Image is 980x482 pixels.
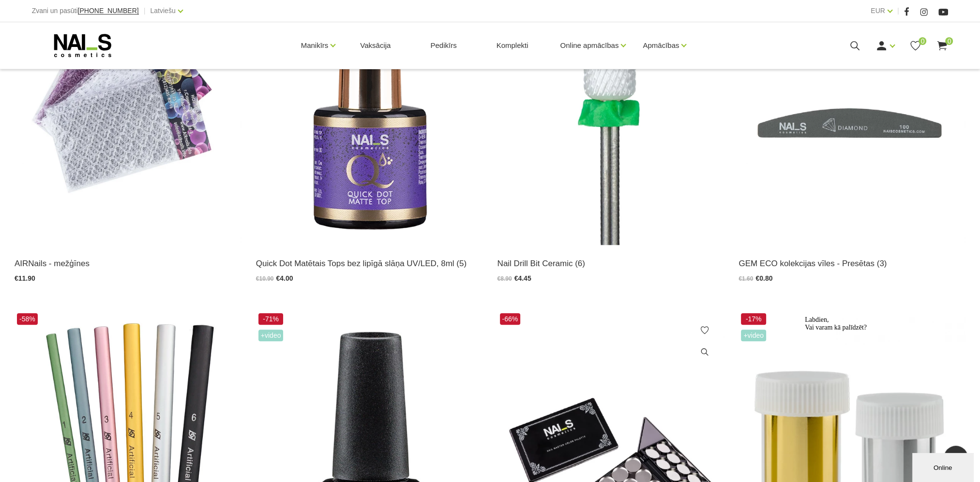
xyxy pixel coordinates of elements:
[739,257,965,270] a: GEM ECO kolekcijas vīles - Presētas (3)
[258,330,284,341] span: +Video
[739,275,753,282] span: €1.60
[422,22,464,69] a: Pedikīrs
[258,313,284,325] span: -71%
[909,40,921,52] a: 0
[78,7,139,15] a: [PHONE_NUMBER]
[755,274,772,282] span: €0.80
[936,40,948,52] a: 0
[498,257,724,270] a: Nail Drill Bit Ceramic (6)
[801,312,975,448] iframe: chat widget
[17,313,38,325] span: -58%
[871,5,885,16] a: EUR
[256,275,274,282] span: €10.90
[144,5,146,17] span: |
[4,4,66,19] span: Labdien, Vai varam kā palīdzēt?
[15,257,241,270] a: AIRNails - mežģīnes
[919,37,926,45] span: 0
[78,7,139,15] span: [PHONE_NUMBER]
[352,22,398,69] a: Vaksācija
[741,313,766,325] span: -17%
[560,26,618,65] a: Online apmācības
[489,22,536,69] a: Komplekti
[741,330,766,341] span: +Video
[514,274,531,282] span: €4.45
[498,275,512,282] span: €8.90
[912,451,975,482] iframe: chat widget
[276,274,293,282] span: €4.00
[500,313,521,325] span: -66%
[897,5,899,17] span: |
[4,4,178,19] div: Labdien,Vai varam kā palīdzēt?
[945,37,953,45] span: 0
[151,5,176,16] a: Latviešu
[301,26,329,65] a: Manikīrs
[643,26,679,65] a: Apmācības
[15,274,35,282] span: €11.90
[32,5,139,17] div: Zvani un pasūti
[256,257,483,270] a: Quick Dot Matētais Tops bez lipīgā slāņa UV/LED, 8ml (5)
